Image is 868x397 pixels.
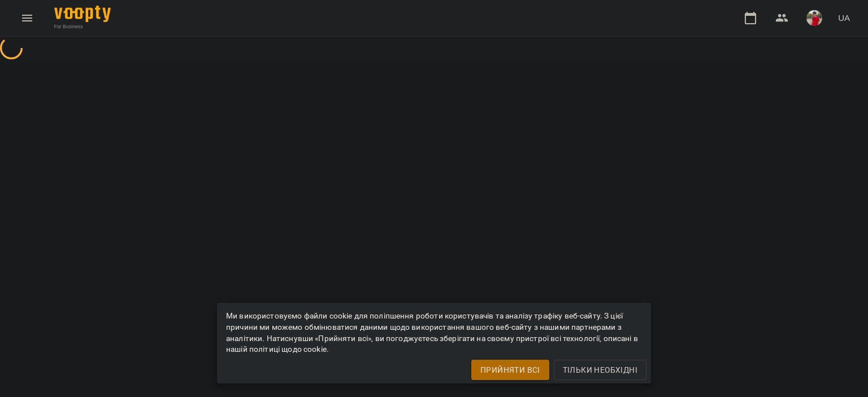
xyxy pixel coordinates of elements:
[54,6,111,22] img: Voopty Logo
[54,23,111,30] span: For Business
[806,10,822,26] img: 54b6d9b4e6461886c974555cb82f3b73.jpg
[838,12,850,24] span: UA
[14,5,41,32] button: Menu
[834,7,854,28] button: UA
